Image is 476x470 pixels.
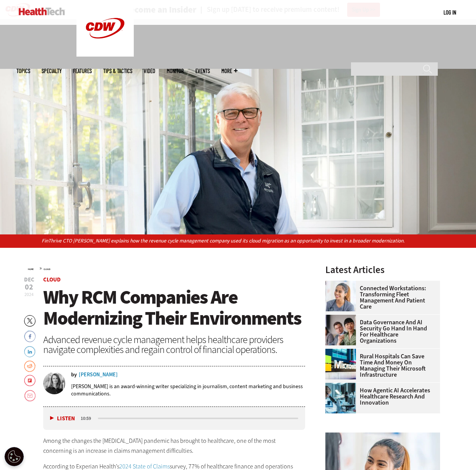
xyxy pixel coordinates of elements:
[42,68,62,74] span: Specialty
[325,281,356,311] img: nurse smiling at patient
[28,268,34,271] a: Home
[16,68,30,74] span: Topics
[167,68,184,74] a: MonITor
[73,68,92,74] a: Features
[325,265,440,275] h3: Latest Articles
[444,9,456,16] a: Log in
[325,285,435,310] a: Connected Workstations: Transforming Fleet Management and Patient Care
[42,237,434,245] p: FinThrive CTO [PERSON_NAME] explains how the revenue cycle management company used its cloud migr...
[325,383,356,413] img: scientist looks through microscope in lab
[325,353,435,378] a: Rural Hospitals Can Save Time and Money on Managing Their Microsoft Infrastructure
[76,50,134,59] a: CDW
[325,349,360,355] a: Microsoft building
[71,372,77,377] span: by
[43,276,61,283] a: Cloud
[444,8,456,16] div: User menu
[71,383,305,397] p: [PERSON_NAME] is an award-winning writer specializing in journalism, content marketing and busine...
[5,447,24,466] button: Open Preferences
[43,285,301,331] span: Why RCM Companies Are Modernizing Their Environments
[103,68,132,74] a: Tips & Tactics
[325,349,356,379] img: Microsoft building
[19,8,65,15] img: Home
[50,416,75,421] button: Listen
[144,68,155,74] a: Video
[24,277,34,283] span: Dec
[80,415,97,422] div: duration
[43,335,305,355] div: Advanced revenue cycle management helps healthcare providers navigate complexities and regain con...
[24,291,34,298] span: 2024
[325,319,435,344] a: Data Governance and AI Security Go Hand in Hand for Healthcare Organizations
[43,372,65,394] img: Amy Burroughs
[325,387,435,406] a: How Agentic AI Accelerates Healthcare Research and Innovation
[79,372,118,377] a: [PERSON_NAME]
[44,268,50,271] a: Cloud
[24,283,34,291] span: 02
[325,315,356,345] img: woman discusses data governance
[325,383,360,389] a: scientist looks through microscope in lab
[325,315,360,321] a: woman discusses data governance
[28,265,305,271] div: »
[221,68,237,74] span: More
[43,407,305,430] div: media player
[43,436,305,455] p: Among the changes the [MEDICAL_DATA] pandemic has brought to healthcare, one of the most concerni...
[5,447,24,466] div: Cookie Settings
[195,68,210,74] a: Events
[325,281,360,287] a: nurse smiling at patient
